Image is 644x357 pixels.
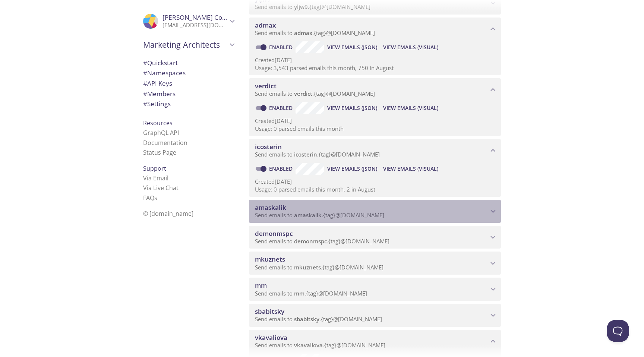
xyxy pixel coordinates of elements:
span: sbabitsky [255,307,284,316]
span: # [143,69,147,77]
span: Members [143,89,176,98]
div: Quickstart [137,58,240,68]
div: vkavaliova namespace [249,330,501,353]
button: View Emails (Visual) [380,102,441,114]
span: View Emails (Visual) [383,164,438,173]
div: API Keys [137,78,240,89]
button: View Emails (JSON) [324,41,380,53]
span: s [154,194,157,202]
div: verdict namespace [249,78,501,101]
span: amaskalik [255,203,286,212]
div: Team Settings [137,99,240,109]
a: GraphQL API [143,129,179,137]
span: Send emails to . {tag} @[DOMAIN_NAME] [255,29,375,37]
div: admax namespace [249,18,501,41]
div: mkuznets namespace [249,252,501,275]
span: admax [255,21,276,29]
span: # [143,79,147,88]
span: # [143,89,147,98]
div: mm namespace [249,278,501,301]
span: # [143,59,147,67]
iframe: Help Scout Beacon - Open [607,320,629,342]
span: Marketing Architects [143,40,227,50]
a: Status Page [143,148,176,157]
span: icosterin [255,142,282,151]
button: View Emails (JSON) [324,163,380,175]
p: Usage: 3,543 parsed emails this month, 750 in August [255,64,495,72]
span: Resources [143,119,173,127]
span: vkavaliova [255,333,287,342]
div: demonmspc namespace [249,226,501,249]
span: mkuznets [255,255,285,263]
span: demonmspc [294,237,327,245]
span: mkuznets [294,263,321,271]
a: Enabled [268,44,296,51]
span: Send emails to . {tag} @[DOMAIN_NAME] [255,151,380,158]
div: sbabitsky namespace [249,304,501,327]
a: Enabled [268,165,296,172]
span: © [DOMAIN_NAME] [143,209,193,218]
span: API Keys [143,79,172,88]
span: View Emails (JSON) [327,104,377,113]
span: Send emails to . {tag} @[DOMAIN_NAME] [255,263,383,271]
span: demonmspc [255,229,293,238]
button: View Emails (Visual) [380,163,441,175]
span: View Emails (Visual) [383,104,438,113]
div: icosterin namespace [249,139,501,162]
span: mm [294,290,304,297]
span: Send emails to . {tag} @[DOMAIN_NAME] [255,315,382,323]
div: Marketing Architects [137,35,240,54]
span: View Emails (JSON) [327,43,377,52]
span: Support [143,164,166,173]
div: Namespaces [137,68,240,78]
a: FAQ [143,194,157,202]
div: Ivan Costerin [137,9,240,34]
a: Via Email [143,174,168,182]
span: amaskalik [294,211,322,219]
div: amaskalik namespace [249,200,501,223]
a: Enabled [268,104,296,111]
span: View Emails (JSON) [327,164,377,173]
span: Send emails to . {tag} @[DOMAIN_NAME] [255,90,375,97]
p: Created [DATE] [255,117,495,125]
span: View Emails (Visual) [383,43,438,52]
a: Documentation [143,139,187,147]
span: Quickstart [143,59,178,67]
span: sbabitsky [294,315,319,323]
p: Created [DATE] [255,178,495,186]
a: Via Live Chat [143,184,179,192]
span: mm [255,281,267,290]
p: [EMAIL_ADDRESS][DOMAIN_NAME] [162,22,227,29]
p: Usage: 0 parsed emails this month, 2 in August [255,186,495,193]
span: Namespaces [143,69,186,77]
span: [PERSON_NAME] Costerin [162,13,239,22]
span: # [143,99,147,108]
span: Send emails to . {tag} @[DOMAIN_NAME] [255,290,367,297]
button: View Emails (JSON) [324,102,380,114]
span: verdict [294,90,312,97]
span: Send emails to . {tag} @[DOMAIN_NAME] [255,237,389,245]
p: Created [DATE] [255,56,495,64]
span: admax [294,29,312,37]
span: Send emails to . {tag} @[DOMAIN_NAME] [255,211,384,219]
span: verdict [255,82,277,90]
div: Members [137,89,240,99]
button: View Emails (Visual) [380,41,441,53]
p: Usage: 0 parsed emails this month [255,125,495,133]
span: icosterin [294,151,317,158]
span: Settings [143,99,171,108]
